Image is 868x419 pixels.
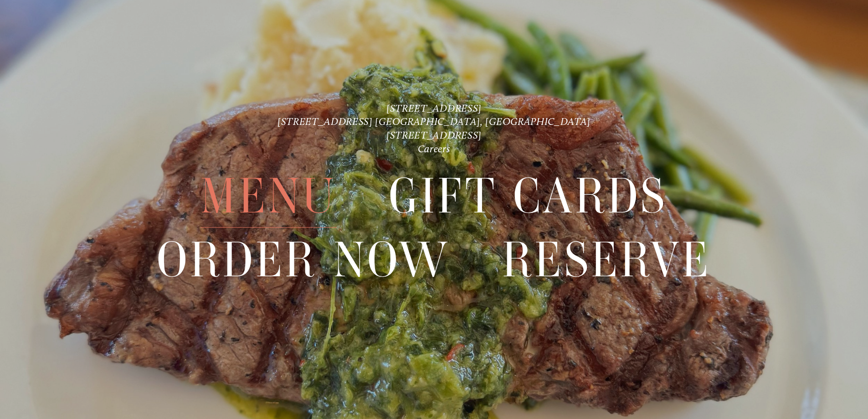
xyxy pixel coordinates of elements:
[200,165,336,228] a: Menu
[389,165,668,228] a: Gift Cards
[389,165,668,228] span: Gift Cards
[386,129,482,141] a: [STREET_ADDRESS]
[200,165,336,228] span: Menu
[386,102,482,114] a: [STREET_ADDRESS]
[277,115,591,128] a: [STREET_ADDRESS] [GEOGRAPHIC_DATA], [GEOGRAPHIC_DATA]
[157,228,450,291] a: Order Now
[418,143,451,155] a: Careers
[502,228,711,291] a: Reserve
